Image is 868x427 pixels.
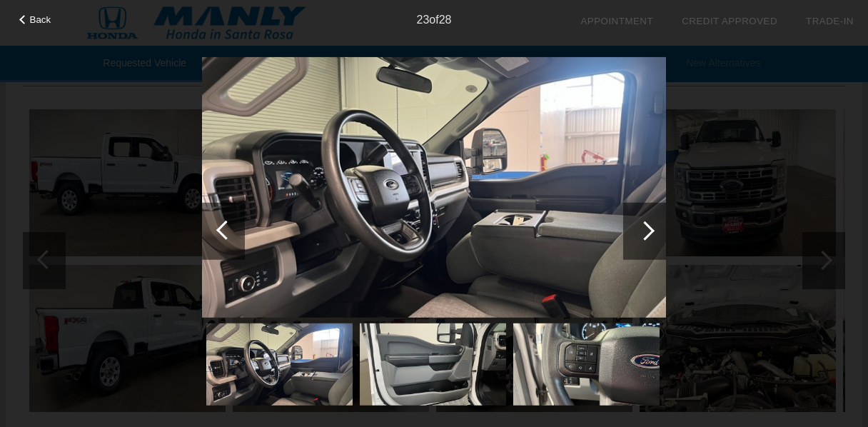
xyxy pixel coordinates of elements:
[206,323,353,406] img: image.aspx
[202,56,666,318] img: image.aspx
[580,16,653,26] a: Appointment
[513,323,660,406] img: image.aspx
[439,14,452,26] span: 28
[30,14,51,25] span: Back
[360,323,506,406] img: image.aspx
[417,14,430,26] span: 23
[682,16,777,26] a: Credit Approved
[806,16,854,26] a: Trade-In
